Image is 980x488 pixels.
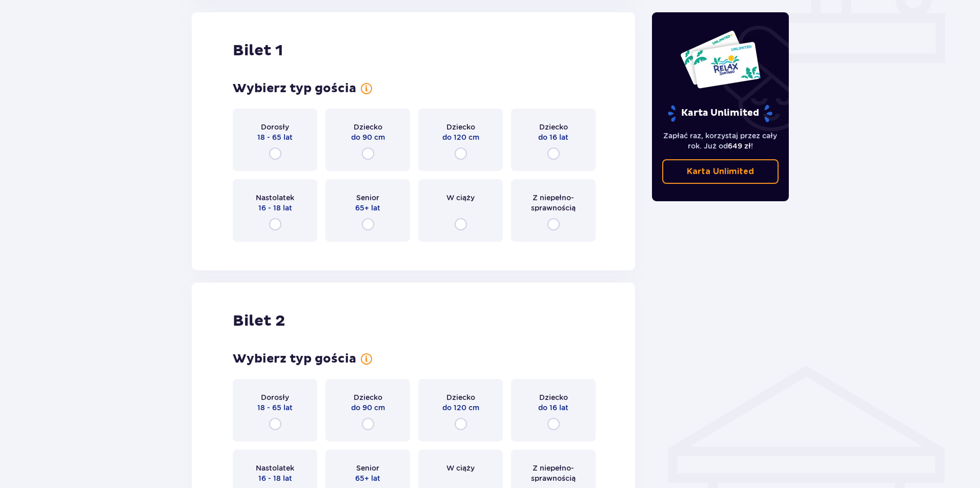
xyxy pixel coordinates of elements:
[351,402,385,413] span: do 90 cm
[233,351,356,367] h3: Wybierz typ gościa
[539,122,568,132] span: Dziecko
[354,392,382,402] span: Dziecko
[662,131,779,151] p: Zapłać raz, korzystaj przez cały rok. Już od !
[446,122,475,132] span: Dziecko
[538,402,568,413] span: do 16 lat
[662,159,779,184] a: Karta Unlimited
[258,473,292,483] span: 16 - 18 lat
[520,193,586,213] span: Z niepełno­sprawnością
[257,402,293,413] span: 18 - 65 lat
[233,81,356,96] h3: Wybierz typ gościa
[442,402,479,413] span: do 120 cm
[728,142,751,150] span: 649 zł
[233,41,283,60] h2: Bilet 1
[256,463,294,473] span: Nastolatek
[356,463,379,473] span: Senior
[539,392,568,402] span: Dziecko
[356,193,379,203] span: Senior
[442,132,479,142] span: do 120 cm
[520,463,586,483] span: Z niepełno­sprawnością
[355,473,380,483] span: 65+ lat
[667,104,773,122] p: Karta Unlimited
[446,463,475,473] span: W ciąży
[446,193,475,203] span: W ciąży
[680,30,761,89] img: Dwie karty całoroczne do Suntago z napisem 'UNLIMITED RELAX', na białym tle z tropikalnymi liśćmi...
[355,203,380,213] span: 65+ lat
[258,203,292,213] span: 16 - 18 lat
[687,166,754,177] p: Karta Unlimited
[538,132,568,142] span: do 16 lat
[261,122,289,132] span: Dorosły
[351,132,385,142] span: do 90 cm
[354,122,382,132] span: Dziecko
[257,132,293,142] span: 18 - 65 lat
[261,392,289,402] span: Dorosły
[256,193,294,203] span: Nastolatek
[446,392,475,402] span: Dziecko
[233,311,285,331] h2: Bilet 2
